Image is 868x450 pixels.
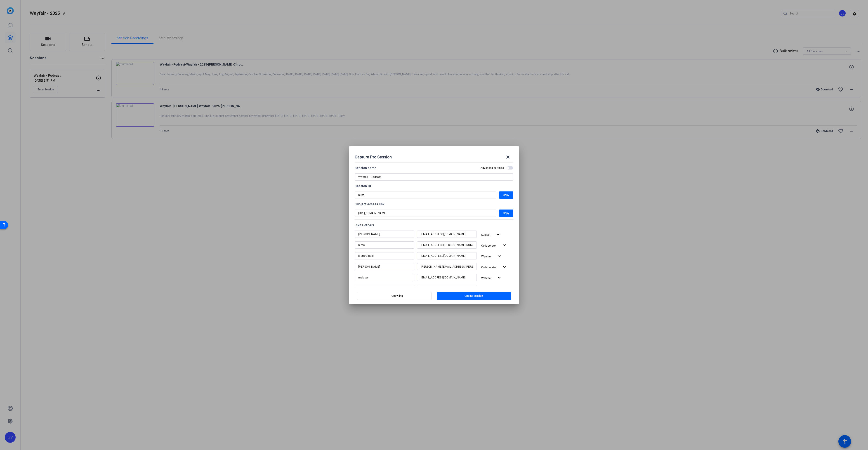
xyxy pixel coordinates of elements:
input: Email... [421,231,473,237]
h2: Advanced settings [481,166,504,170]
span: Collaborator [481,266,497,269]
button: Update session [437,292,511,300]
mat-icon: expand_more [502,243,507,248]
button: Collaborator [479,241,509,250]
button: Copy link [357,292,432,300]
input: Email... [421,242,473,248]
mat-icon: close [505,154,511,160]
input: Name... [358,275,411,280]
input: Email... [421,253,473,259]
input: Email... [421,275,473,280]
input: Name... [358,231,411,237]
div: Session name [355,165,376,171]
button: Subject [479,231,503,239]
input: Email... [421,286,473,291]
div: Invite others [355,222,513,228]
span: Copy link [392,294,403,298]
mat-icon: expand_more [495,232,501,237]
button: Watcher [479,252,504,260]
input: Session OTP [358,192,493,198]
input: Enter Session Name [358,174,510,180]
input: Name... [358,264,411,269]
div: Capture Pro Session [355,152,513,163]
input: Name... [358,253,411,259]
span: Watcher [481,255,491,258]
span: Watcher [481,277,491,280]
span: Subject [481,233,490,236]
button: Watcher [479,274,504,282]
input: Name... [358,242,411,248]
button: Copy [499,210,513,217]
input: Name... [358,286,411,291]
span: Collaborator [481,244,497,247]
mat-icon: expand_more [502,264,507,270]
mat-icon: expand_more [496,275,502,281]
mat-icon: expand_more [496,253,502,259]
span: Copy [503,192,509,198]
button: Copy [499,191,513,199]
input: Session OTP [358,210,493,216]
div: Subject access link [355,201,513,207]
input: Email... [421,264,473,269]
button: Collaborator [479,263,509,271]
span: Copy [503,210,509,216]
span: Update session [465,294,483,298]
div: Session ID [355,183,513,189]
